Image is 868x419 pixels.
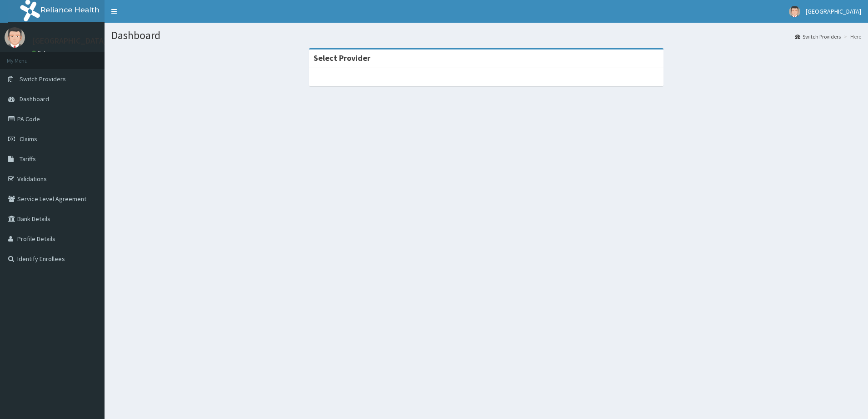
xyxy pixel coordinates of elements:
[20,95,49,103] span: Dashboard
[5,27,25,48] img: User Image
[789,6,800,17] img: User Image
[32,49,54,56] a: Online
[314,53,370,63] strong: Select Provider
[32,37,107,45] p: [GEOGRAPHIC_DATA]
[20,135,37,143] span: Claims
[111,30,861,41] h1: Dashboard
[20,75,66,83] span: Switch Providers
[795,33,841,40] a: Switch Providers
[842,33,861,40] li: Here
[20,155,36,163] span: Tariffs
[806,7,861,15] span: [GEOGRAPHIC_DATA]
